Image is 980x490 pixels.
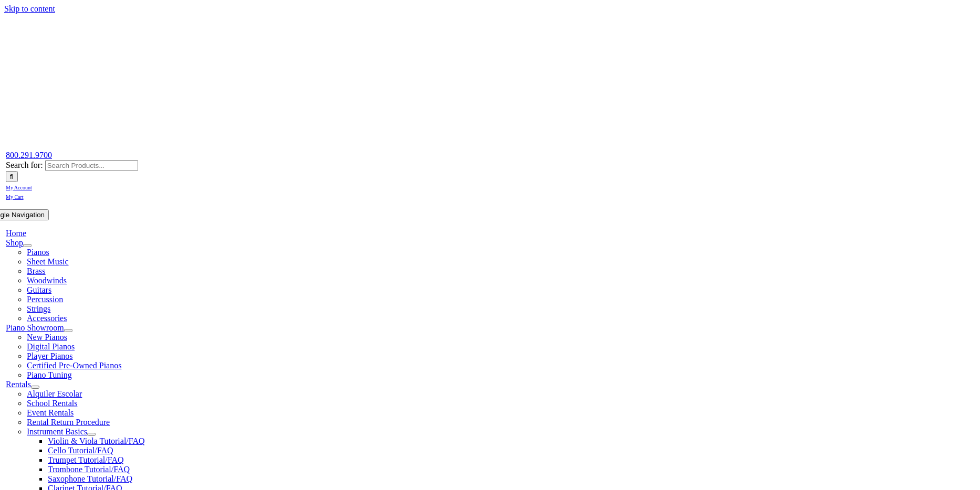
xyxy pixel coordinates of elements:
span: My Account [6,185,32,190]
span: Search for: [6,161,43,169]
a: Percussion [27,295,63,304]
a: Alquiler Escolar [27,389,82,398]
a: School Rentals [27,399,77,408]
a: Skip to content [4,4,55,13]
a: Violin & Viola Tutorial/FAQ [48,436,145,445]
a: Guitars [27,285,51,294]
a: Pianos [27,248,49,257]
a: Instrument Basics [27,427,87,436]
a: Strings [27,304,50,313]
a: Player Pianos [27,351,73,360]
button: Open submenu of Piano Showroom [64,329,72,332]
a: Shop [6,238,23,247]
a: Certified Pre-Owned Pianos [27,361,121,370]
button: Open submenu of Instrument Basics [87,433,96,436]
a: Digital Pianos [27,342,75,351]
a: New Pianos [27,333,67,342]
a: Saxophone Tutorial/FAQ [48,474,132,483]
a: My Cart [6,191,24,200]
a: Trombone Tutorial/FAQ [48,465,130,474]
a: 800.291.9700 [6,151,52,159]
input: Search [6,171,18,182]
a: Woodwinds [27,276,67,285]
input: Search Products... [45,160,138,171]
a: Sheet Music [27,257,69,266]
button: Open submenu of Shop [23,244,32,247]
span: My Cart [6,194,24,200]
a: Event Rentals [27,408,74,417]
a: Piano Tuning [27,370,72,379]
a: My Account [6,182,32,191]
a: Rentals [6,380,31,389]
a: Brass [27,267,46,275]
a: Home [6,229,26,238]
a: Rental Return Procedure [27,418,110,427]
a: Accessories [27,314,67,323]
a: Cello Tutorial/FAQ [48,446,113,455]
a: Piano Showroom [6,323,64,332]
button: Open submenu of Rentals [31,386,39,389]
a: Trumpet Tutorial/FAQ [48,455,123,464]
